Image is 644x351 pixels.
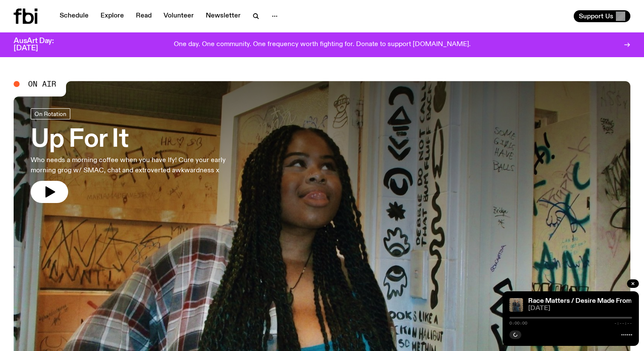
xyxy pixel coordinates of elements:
span: On Rotation [34,110,66,117]
span: [DATE] [528,305,632,312]
a: Schedule [55,10,94,22]
a: Volunteer [158,10,199,22]
a: Explore [95,10,129,22]
a: On Rotation [31,108,70,119]
span: Support Us [579,12,613,20]
span: -:--:-- [614,321,632,325]
span: On Air [28,80,56,88]
p: Who needs a morning coffee when you have Ify! Cure your early morning grog w/ SMAC, chat and extr... [31,155,249,176]
a: Read [131,10,157,22]
a: Up For ItWho needs a morning coffee when you have Ify! Cure your early morning grog w/ SMAC, chat... [31,108,249,203]
p: One day. One community. One frequency worth fighting for. Donate to support [DOMAIN_NAME]. [174,41,471,49]
span: 0:00:00 [509,321,527,325]
button: Support Us [574,10,630,22]
h3: Up For It [31,128,249,152]
img: Ethan and Dayvid stand in the fbi music library, they are serving face looking strong but fluid [509,298,523,312]
h3: AusArt Day: [DATE] [14,38,68,52]
a: Newsletter [201,10,246,22]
